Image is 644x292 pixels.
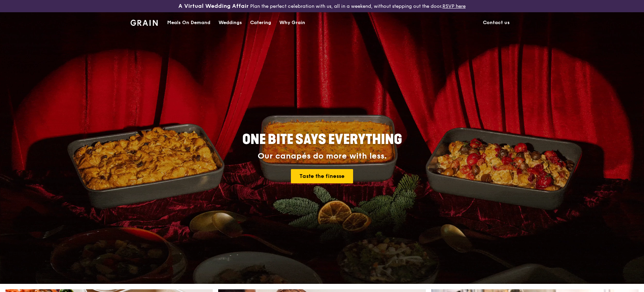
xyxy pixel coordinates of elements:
div: Meals On Demand [167,13,210,33]
a: RSVP here [442,3,466,9]
a: Contact us [479,13,514,33]
a: GrainGrain [130,12,158,32]
div: Why Grain [279,13,305,33]
a: Weddings [214,13,246,33]
a: Taste the finesse [291,169,353,183]
div: Weddings [219,13,242,33]
div: Catering [250,13,271,33]
img: Grain [130,20,158,26]
h3: A Virtual Wedding Affair [178,3,249,10]
a: Why Grain [275,13,309,33]
span: ONE BITE SAYS EVERYTHING [242,131,402,148]
div: Plan the perfect celebration with us, all in a weekend, without stepping out the door. [126,3,518,10]
a: Catering [246,13,275,33]
div: Our canapés do more with less. [200,151,445,161]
